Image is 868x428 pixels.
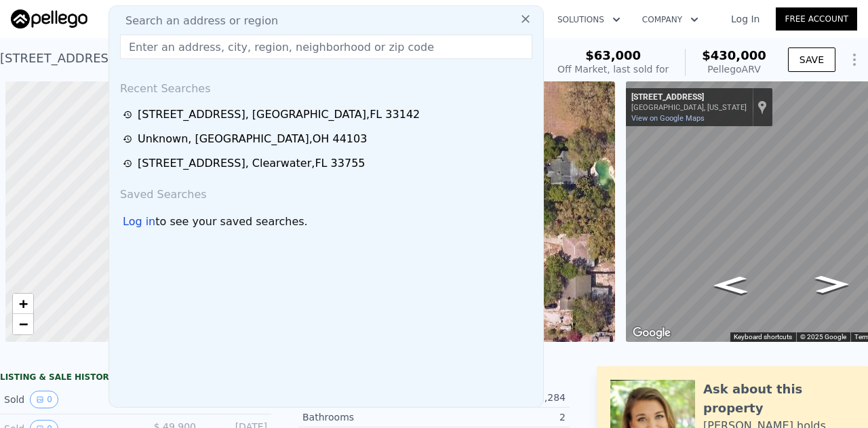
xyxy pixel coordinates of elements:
[4,391,125,408] div: Sold
[631,7,709,32] button: Company
[11,9,87,28] img: Pellego
[123,214,155,230] div: Log in
[776,7,857,31] a: Free Account
[302,410,434,424] div: Bathrooms
[699,272,762,298] path: Go South, Overbrook Ave
[631,114,705,123] a: View on Google Maps
[115,176,538,208] div: Saved Searches
[123,106,534,123] a: [STREET_ADDRESS], [GEOGRAPHIC_DATA],FL 33142
[631,92,747,103] div: [STREET_ADDRESS]
[547,7,631,32] button: Solutions
[123,155,534,172] a: [STREET_ADDRESS], Clearwater,FL 33755
[800,333,846,341] span: © 2025 Google
[120,35,532,59] input: Enter an address, city, region, neighborhood or zip code
[801,271,864,298] path: Go North, Overbrook Ave
[585,48,641,62] span: $63,000
[629,324,674,342] img: Google
[734,332,792,342] button: Keyboard shortcuts
[19,295,28,312] span: +
[715,12,776,26] a: Log In
[13,294,33,314] a: Zoom in
[13,314,33,334] a: Zoom out
[138,131,367,147] div: Unknown , [GEOGRAPHIC_DATA] , OH 44103
[702,48,766,62] span: $430,000
[155,214,307,230] span: to see your saved searches.
[757,100,767,115] a: Show location on map
[702,62,766,76] div: Pellego ARV
[631,103,747,112] div: [GEOGRAPHIC_DATA], [US_STATE]
[629,324,674,342] a: Open this area in Google Maps (opens a new window)
[138,155,366,172] div: [STREET_ADDRESS] , Clearwater , FL 33755
[138,106,420,123] div: [STREET_ADDRESS] , [GEOGRAPHIC_DATA] , FL 33142
[115,13,278,29] span: Search an address or region
[434,410,566,424] div: 2
[557,62,669,76] div: Off Market, last sold for
[115,70,538,102] div: Recent Searches
[841,46,868,73] button: Show Options
[788,47,835,72] button: SAVE
[19,315,28,332] span: −
[30,391,58,408] button: View historical data
[703,380,854,418] div: Ask about this property
[123,131,534,147] a: Unknown, [GEOGRAPHIC_DATA],OH 44103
